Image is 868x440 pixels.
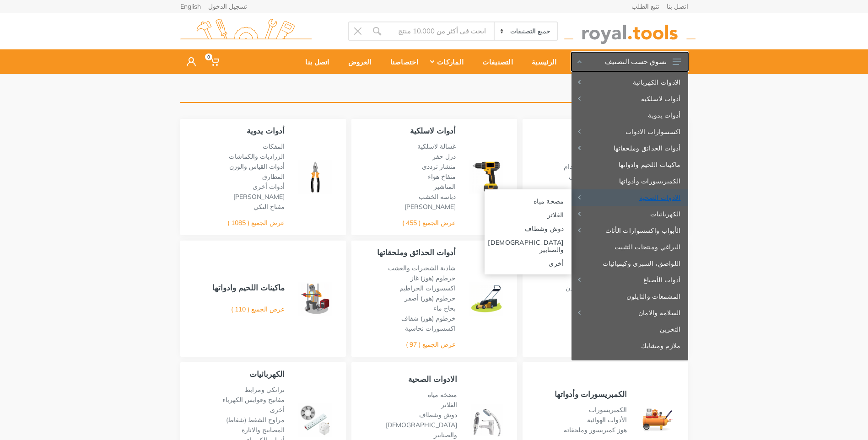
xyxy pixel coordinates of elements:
a: خرطوم (هوز) أصفر [404,294,456,302]
div: اختصاصنا [378,52,425,71]
a: المفكات [263,142,285,150]
a: اكسسورات الخراطيم [399,284,456,292]
img: Royal - الكمبريسورات وأدواتها [641,403,674,437]
img: Royal - الكهربائيات [298,403,332,437]
a: هوز كمبريسور وملحقاته [564,426,627,434]
img: Royal - أدوات لاسلكية [469,160,503,194]
a: اكسسورات نحاسية [405,324,456,333]
a: الكهربائيات [249,369,285,379]
a: الكمبريسورات [589,406,627,414]
a: أخرى [485,256,571,270]
a: أدوات لاسلكية [571,91,688,107]
a: [PERSON_NAME] [233,193,285,201]
a: المصابيح والانارة [242,426,285,434]
a: مراوح الشفط (شفاط) [226,416,285,424]
div: الرئيسية [519,52,563,71]
a: الكمبريسورات وأدواتها [571,173,688,189]
a: اللواصق، السبري وكيميائيات [571,255,688,272]
a: عرض الجميع ( 110 ) [231,305,285,313]
a: خرطوم (هوز) شفاف [401,314,456,322]
div: العروض [336,52,378,71]
a: الادوات الكهربائية [571,74,688,91]
a: المناشير [434,182,456,191]
a: المطارق [262,172,285,181]
a: الرئيسية [519,49,563,74]
a: أدوات أخرى [253,182,285,191]
a: شاذبة الشجيرات والعشب [388,264,456,272]
div: الماركات [425,52,470,71]
a: الأبواب واكسسوارات الأثاث [571,222,688,239]
a: أدوات متعددة الاستخدام [564,162,627,171]
a: مضخة مياه [428,391,457,399]
a: الزراديات والكماشات [229,152,285,161]
a: الادوات الصحية [571,189,688,206]
a: أدوات يدوية [247,126,285,135]
img: royal.tools Logo [180,19,312,44]
a: غسالة لاسلكية [417,142,456,150]
img: royal.tools Logo [564,19,695,44]
a: الأدوات الهوائية [587,416,627,424]
a: 0 [202,49,226,74]
a: مفتاح الربط الكهربائي [569,172,627,181]
a: English [180,3,201,10]
a: أدوات لاسلكية [410,126,456,135]
a: منفاخ هواء [428,172,456,181]
a: البراغي ومنتجات التثبيت [571,239,688,255]
a: الكهربائيات [571,206,688,222]
a: أدوات الأصباغ [571,272,688,288]
div: اتصل بنا [293,52,335,71]
a: ماكينات اللحيم وادواتها [212,283,285,292]
a: مفتاح النكي [253,203,285,211]
img: Royal - أدوات الحدائق وملحقاتها [469,282,503,316]
a: الفلاتر [441,401,457,409]
a: منشار ترددي [422,162,456,171]
a: أخرى [270,406,285,414]
a: دباسة الخشب [419,193,456,201]
a: درل حفر [432,152,456,161]
a: تسجيل الدخول [208,3,247,10]
img: Royal - ماكينات اللحيم وادواتها [298,282,332,316]
a: أسطوانات قص المعادن [566,284,627,292]
a: العروض [336,49,378,74]
a: دوش وشطاف [419,411,457,419]
a: [DEMOGRAPHIC_DATA] والصنابير [386,421,457,439]
button: تسوق حسب التصنيف [571,52,688,71]
a: أدوات الحدائق وملحقاتها [571,140,688,156]
a: اتصل بنا [293,49,335,74]
a: تتبع الطلب [631,3,659,10]
a: أدوات يدوية [571,107,688,123]
a: اكسسوارات الادوات [571,123,688,140]
a: [PERSON_NAME] [404,203,456,211]
input: Site search [387,21,494,41]
a: المشمعات والنايلون [571,288,688,305]
a: مفاتيح وقوابس الكهرباء [222,396,285,404]
a: التخزين [571,321,688,338]
a: الكمبريسورات وأدواتها [555,389,627,399]
a: دوش وشطاف [485,221,571,235]
a: ملازم ومشابك [571,338,688,354]
a: عرض الجميع ( 455 ) [402,219,456,227]
img: Royal - أدوات يدوية [298,160,332,194]
img: Royal - الادوات الصحية [471,404,503,437]
a: خرطوم (هوز) غاز [410,274,456,282]
a: التصنيفات [470,49,519,74]
span: 0 [205,54,212,60]
a: عرض الجميع ( 1085 ) [227,219,285,227]
a: ترانكي ومرابط [244,386,285,394]
select: Category [494,22,556,40]
a: أدوات الحدائق وملحقاتها [377,247,456,257]
a: ماكينات اللحيم وادواتها [571,156,688,173]
a: أدوات القياس والوزن [229,162,285,171]
a: عرض الجميع ( 97 ) [406,340,456,349]
a: [DEMOGRAPHIC_DATA] والصنابير [485,235,571,256]
a: الادوات الصحية [408,374,457,384]
a: السلامة والامان [571,305,688,321]
a: الفلاتر [485,208,571,221]
a: مضخة مياه [485,194,571,208]
a: اتصل بنا [667,3,688,10]
a: الادوات الكهربائية [571,126,627,135]
div: التصنيفات [470,52,519,71]
a: بخاخ ماء [433,304,456,312]
a: اختصاصنا [378,49,425,74]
